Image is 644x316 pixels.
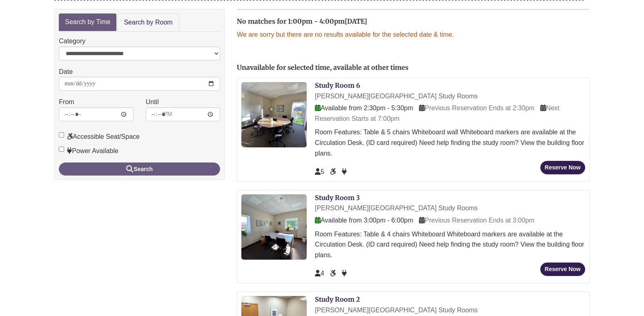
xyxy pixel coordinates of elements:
input: Power Available [59,147,64,152]
span: The capacity of this space [315,168,324,175]
span: Previous Reservation Ends at 2:30pm [419,105,535,111]
label: Accessible Seat/Space [59,131,140,142]
div: Room Features: Table & 5 chairs Whiteboard wall Whiteboard markers are available at the Circulati... [315,127,585,158]
button: Reserve Now [540,161,585,174]
span: Available from 3:00pm - 6:00pm [315,217,413,224]
h2: Unavailable for selected time, available at other times [237,64,590,71]
a: Study Room 6 [315,81,360,89]
label: Category [59,36,85,47]
input: Accessible Seat/Space [59,132,64,138]
div: Room Features: Table & 4 chairs Whiteboard Whiteboard markers are available at the Circulation De... [315,229,585,260]
span: Accessible Seat/Space [330,270,337,277]
span: Power Available [342,270,347,277]
a: Search by Room [117,13,179,32]
label: From [59,97,74,107]
span: The capacity of this space [315,270,324,277]
h2: No matches for 1:00pm - 4:00pm[DATE] [237,18,590,25]
a: Search by Time [59,13,116,31]
span: Power Available [342,168,347,175]
p: We are sorry but there are no results available for the selected date & time. [237,29,590,40]
label: Until [146,97,159,107]
span: Next Reservation Starts at 7:00pm [315,105,559,122]
div: [PERSON_NAME][GEOGRAPHIC_DATA] Study Rooms [315,91,585,102]
img: Study Room 6 [241,82,307,147]
button: Search [59,162,220,176]
div: [PERSON_NAME][GEOGRAPHIC_DATA] Study Rooms [315,305,585,316]
label: Power Available [59,146,118,156]
span: Available from 2:30pm - 5:30pm [315,105,413,111]
label: Date [59,67,73,77]
span: Previous Reservation Ends at 3:00pm [419,217,535,224]
span: Accessible Seat/Space [330,168,337,175]
button: Reserve Now [540,263,585,276]
a: Study Room 2 [315,295,360,303]
div: [PERSON_NAME][GEOGRAPHIC_DATA] Study Rooms [315,203,585,214]
img: Study Room 3 [241,194,307,260]
a: Study Room 3 [315,194,360,202]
